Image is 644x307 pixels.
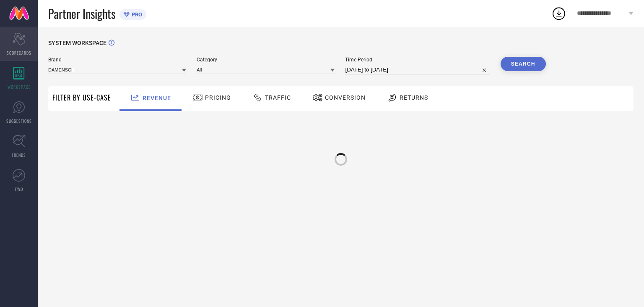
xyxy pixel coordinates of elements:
[143,95,171,101] span: Revenue
[205,94,231,101] span: Pricing
[130,11,142,18] span: PRO
[48,40,106,46] span: SYSTEM WORKSPACE
[48,5,115,22] span: Partner Insights
[400,94,428,101] span: Returns
[52,93,111,103] span: Filter By Use-Case
[325,94,366,101] span: Conversion
[12,152,26,158] span: TRENDS
[7,50,31,56] span: SCORECARDS
[8,84,31,90] span: WORKSPACE
[501,57,546,71] button: Search
[265,94,291,101] span: Traffic
[551,6,566,21] div: Open download list
[345,65,490,75] input: Select time period
[15,186,23,192] span: FWD
[6,118,32,124] span: SUGGESTIONS
[48,57,186,63] span: Brand
[197,57,335,63] span: Category
[345,57,490,63] span: Time Period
